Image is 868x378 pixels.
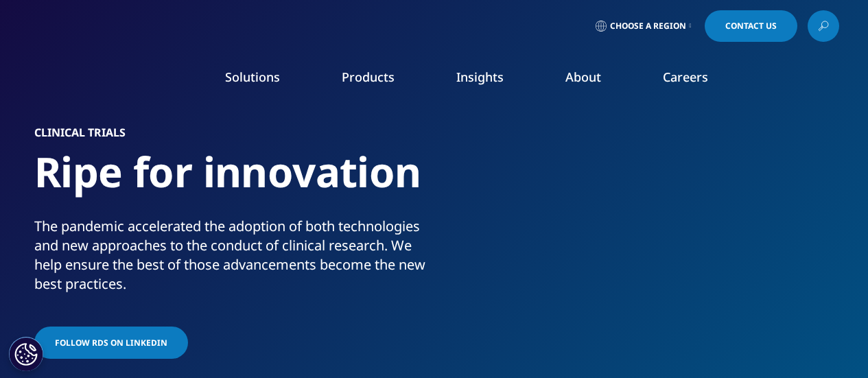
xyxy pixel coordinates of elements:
span: Contact Us [725,22,777,30]
a: Contact Us [705,10,797,42]
button: Cookies Settings [9,337,43,371]
a: Insights [456,69,504,85]
span: Choose a Region [610,21,686,32]
a: About [565,69,601,85]
p: The pandemic accelerated the adoption of both technologies and new approaches to the conduct of c... [34,217,429,302]
a: Careers [663,69,708,85]
a: Products [342,69,395,85]
h1: Ripe for innovation [34,146,429,217]
span: FOLLOW RDS ON LINKEDIN [55,337,167,349]
a: Solutions [225,69,280,85]
a: FOLLOW RDS ON LINKEDIN [34,327,188,359]
h6: Clinical Trials [34,127,429,146]
nav: Primary [145,48,839,113]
